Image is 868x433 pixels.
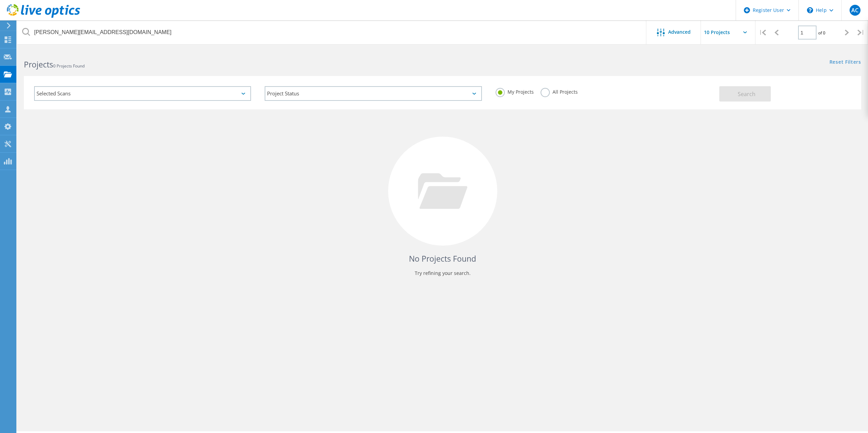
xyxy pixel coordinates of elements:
[17,20,647,44] input: Search projects by name, owner, ID, company, etc
[738,90,755,98] span: Search
[719,86,771,102] button: Search
[34,86,251,101] div: Selected Scans
[7,14,80,19] a: Live Optics Dashboard
[541,88,578,94] label: All Projects
[265,86,482,101] div: Project Status
[851,7,858,13] span: AC
[755,20,769,45] div: |
[53,63,85,69] span: 0 Projects Found
[496,88,534,94] label: My Projects
[818,30,825,36] span: of 0
[31,253,854,264] h4: No Projects Found
[668,30,691,34] span: Advanced
[829,60,861,65] a: Reset Filters
[854,20,868,45] div: |
[807,7,813,13] svg: \n
[24,59,53,70] b: Projects
[31,268,854,279] p: Try refining your search.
